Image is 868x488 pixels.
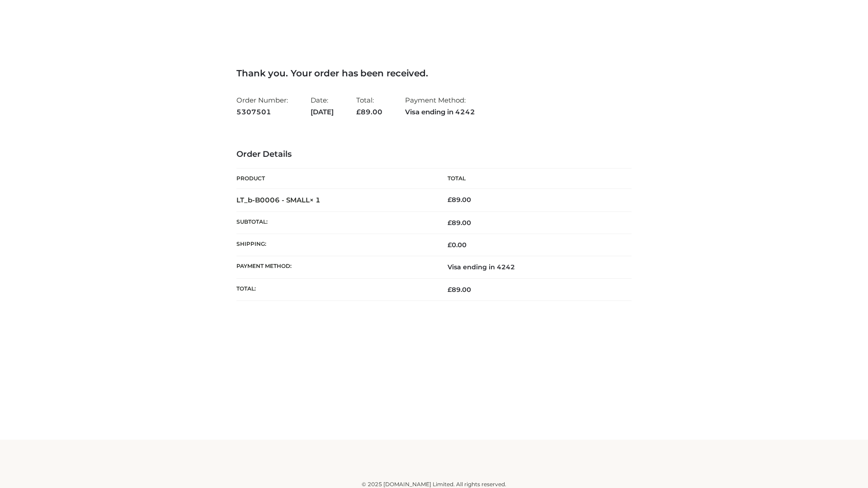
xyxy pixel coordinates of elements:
span: £ [448,219,452,227]
bdi: 0.00 [448,241,467,249]
li: Payment Method: [405,92,475,120]
th: Product [236,169,434,189]
li: Order Number: [236,92,288,120]
span: 89.00 [448,219,471,227]
h3: Thank you. Your order has been received. [236,68,632,79]
strong: [DATE] [311,106,334,118]
bdi: 89.00 [448,196,471,204]
th: Total [434,169,632,189]
span: 89.00 [448,286,471,294]
strong: × 1 [310,196,321,204]
strong: 5307501 [236,106,288,118]
strong: LT_b-B0006 - SMALL [236,196,321,204]
th: Shipping: [236,234,434,256]
th: Payment method: [236,256,434,278]
h3: Order Details [236,150,632,160]
strong: Visa ending in 4242 [405,106,475,118]
li: Total: [356,92,382,120]
span: £ [356,108,361,116]
span: £ [448,286,452,294]
span: £ [448,241,452,249]
span: £ [448,196,452,204]
span: 89.00 [356,108,382,116]
td: Visa ending in 4242 [434,256,632,278]
th: Total: [236,278,434,300]
th: Subtotal: [236,211,434,234]
li: Date: [311,92,334,120]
